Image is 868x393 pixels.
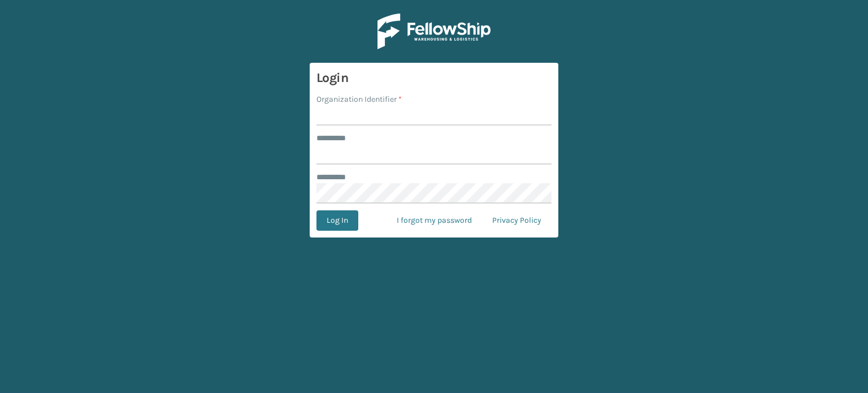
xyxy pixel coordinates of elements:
[316,93,402,105] label: Organization Identifier
[377,14,491,49] img: Logo
[387,210,482,231] a: I forgot my password
[316,210,358,231] button: Log In
[316,70,552,87] h3: Login
[482,210,552,231] a: Privacy Policy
